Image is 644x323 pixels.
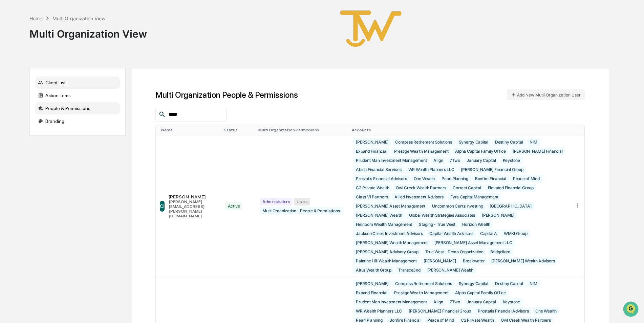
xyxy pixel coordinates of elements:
div: Prestige Wealth Management [391,147,451,155]
div: One Wealth [533,307,559,315]
div: Uncommon Cents Investing [429,202,486,210]
div: [PERSON_NAME] Financial Group [458,166,526,173]
div: Home [29,16,42,21]
div: Bridgelight [488,248,513,256]
div: 🖐️ [7,86,12,91]
div: One Wealth [411,175,438,182]
div: Multi Organization - People & Permissions [260,207,342,215]
div: Alpha Capital Family Office [452,289,509,297]
div: Staging - True West [416,220,458,228]
div: Branding [35,115,120,127]
div: Allied Investment Advisors [392,193,446,201]
div: 7Two [447,298,463,306]
div: Capital A [477,230,500,237]
div: Multi Organization View [52,16,105,21]
div: Horizon Wealth [459,220,493,228]
div: C2 Private Wealth [353,184,392,192]
div: [PERSON_NAME] [353,138,391,146]
span: Preclearance [14,85,44,92]
div: Toggle SortBy [224,128,253,132]
img: True West [337,5,405,52]
a: 🔎Data Lookup [4,95,45,108]
div: Breakwater [460,257,488,265]
div: Synergy Capital [456,138,491,146]
div: Client List [35,77,120,89]
div: [PERSON_NAME] [169,194,217,199]
div: [PERSON_NAME] [353,280,391,287]
div: Prostatis Financial Advisors [475,307,531,315]
div: Transce3nd [395,266,423,274]
div: Start new chat [23,52,111,59]
div: We're available if you need us! [23,59,86,64]
div: Elevated Financial Group [485,184,536,192]
div: [PERSON_NAME] Asset Management [353,202,428,210]
div: Class VI Partners [353,193,390,201]
a: Powered byPylon [48,114,82,120]
div: [PERSON_NAME] [421,257,459,265]
div: Prostatis Financial Advisors [353,175,409,182]
div: January Capital [464,156,498,164]
div: Toggle SortBy [161,128,218,132]
div: 🗄️ [49,86,55,91]
div: Jackson Creek Investment Advisors [353,230,425,237]
img: 1746055101610-c473b297-6a78-478c-a979-82029cc54cd1 [7,52,19,64]
div: Toggle SortBy [258,128,346,132]
div: People & Permissions [35,102,120,114]
div: Prudent Man Investment Management [353,156,429,164]
span: CI [160,203,165,209]
button: Add New Mutli Organization User [507,89,585,100]
div: Destiny Capital [492,280,525,287]
div: Owl Creek Wealth Partners [393,184,449,192]
div: Align [431,156,446,164]
div: Align [431,298,446,306]
div: Synergy Capital [456,280,491,287]
p: How can we help? [7,14,123,25]
div: Prestige Wealth Management [391,289,451,297]
div: True West - Demo Organization [423,248,486,256]
span: Attestations [56,85,84,92]
div: Compass Retirement Solutions [392,280,454,287]
div: Abich Financial Services [353,166,404,173]
div: [PERSON_NAME][EMAIL_ADDRESS][PERSON_NAME][DOMAIN_NAME] [169,199,217,218]
a: 🗄️Attestations [46,83,87,95]
div: Toggle SortBy [352,128,567,132]
div: Expand Financial [353,147,390,155]
div: Heirloom Wealth Management [353,220,415,228]
div: 7Two [447,156,463,164]
div: [PERSON_NAME] Wealth [425,266,476,274]
div: [PERSON_NAME] Financial [510,147,565,155]
div: Bonfire Financial [472,175,509,182]
div: [PERSON_NAME] [479,211,517,219]
a: 🖐️Preclearance [4,83,46,95]
div: Keystone [500,156,523,164]
div: 🔎 [7,99,12,104]
div: Fyra Capital Management [448,193,501,201]
div: January Capital [464,298,498,306]
div: [PERSON_NAME] Wealth [353,211,405,219]
div: NIM [527,280,540,287]
div: [GEOGRAPHIC_DATA] [487,202,534,210]
div: Compass Retirement Solutions [392,138,454,146]
div: Prudent Man Investment Management [353,298,429,306]
div: [PERSON_NAME] Wealth Management [353,239,430,246]
div: Pearl Planning [439,175,471,182]
div: NIM [527,138,540,146]
span: Pylon [67,115,82,120]
div: Correct Capital [450,184,484,192]
button: Start new chat [115,54,123,62]
div: Destiny Capital [492,138,525,146]
div: WR Wealth Planners LLC [353,307,405,315]
div: Capital Wealth Advisors [427,230,476,237]
div: Peace of Mind [510,175,542,182]
div: [PERSON_NAME] Financial Group [406,307,474,315]
div: Alpha Capital Family Office [452,147,509,155]
div: Keystone [500,298,523,306]
div: Users [294,198,310,206]
div: Global Wealth Strategies Associates [406,211,478,219]
div: [PERSON_NAME] Wealth Advisors [489,257,557,265]
div: Expand Financial [353,289,390,297]
div: WMKI Group [501,230,530,237]
iframe: Open customer support [622,301,641,319]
